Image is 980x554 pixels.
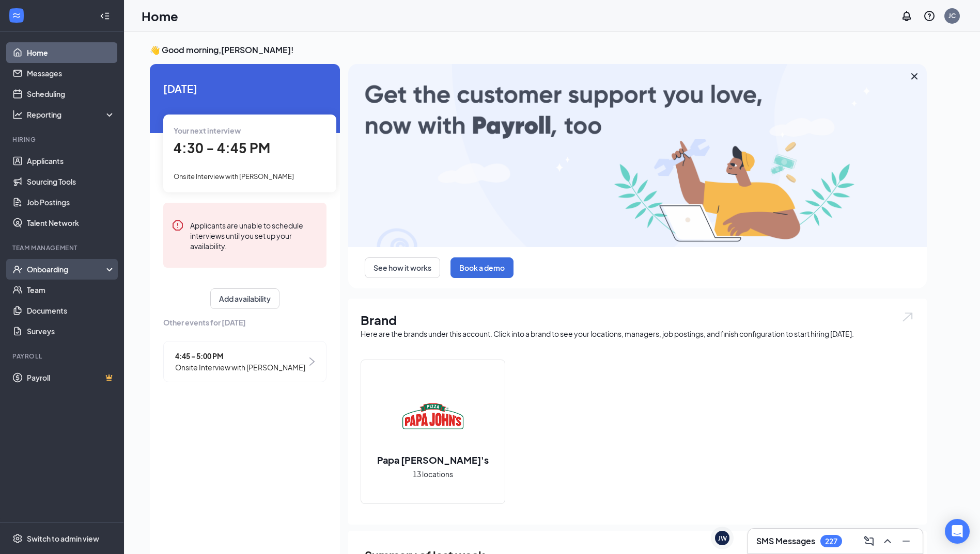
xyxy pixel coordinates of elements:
h1: Brand [361,311,914,329]
div: Team Management [12,243,113,252]
span: 4:45 - 5:00 PM [175,350,305,362]
svg: ChevronUp [881,535,894,547]
a: Messages [27,63,115,84]
a: Documents [27,300,115,321]
a: PayrollCrown [27,367,115,388]
svg: Notifications [900,10,913,22]
svg: Collapse [100,11,110,21]
a: Scheduling [27,84,115,104]
div: Payroll [12,352,113,361]
svg: UserCheck [12,264,23,274]
svg: Error [172,219,184,232]
h2: Papa [PERSON_NAME]'s [367,453,499,466]
button: ChevronUp [879,533,896,549]
div: 227 [825,537,837,546]
svg: Minimize [900,535,912,547]
h1: Home [142,7,178,25]
a: Surveys [27,321,115,341]
h3: 👋 Good morning, [PERSON_NAME] ! [150,44,927,56]
img: payroll-large.gif [348,64,927,247]
div: Onboarding [27,264,106,274]
a: Home [27,42,115,63]
a: Talent Network [27,213,115,233]
span: Onsite Interview with [PERSON_NAME] [175,362,305,373]
svg: Analysis [12,109,23,120]
div: JW [718,534,727,543]
button: See how it works [365,257,440,278]
div: Hiring [12,135,113,144]
span: Onsite Interview with [PERSON_NAME] [174,172,294,181]
svg: ComposeMessage [863,535,875,547]
span: 13 locations [413,468,453,480]
div: JC [948,11,956,20]
button: ComposeMessage [861,533,877,549]
svg: WorkstreamLogo [11,10,22,21]
div: Here are the brands under this account. Click into a brand to see your locations, managers, job p... [361,329,914,339]
button: Minimize [898,533,914,549]
a: Sourcing Tools [27,171,115,192]
span: [DATE] [163,80,326,96]
svg: Cross [908,70,921,83]
button: Add availability [210,288,279,309]
a: Applicants [27,151,115,171]
span: Other events for [DATE] [163,317,326,328]
div: Applicants are unable to schedule interviews until you set up your availability. [190,219,318,251]
a: Job Postings [27,192,115,213]
img: open.6027fd2a22e1237b5b06.svg [901,311,914,323]
a: Team [27,280,115,300]
svg: Settings [12,533,23,544]
h3: SMS Messages [756,535,815,547]
button: Book a demo [450,257,514,278]
div: Reporting [27,109,116,120]
span: Your next interview [174,126,241,135]
svg: QuestionInfo [923,10,936,22]
div: Open Intercom Messenger [945,519,970,544]
img: Papa John's [400,383,466,449]
span: 4:30 - 4:45 PM [174,139,270,156]
div: Switch to admin view [27,533,99,544]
